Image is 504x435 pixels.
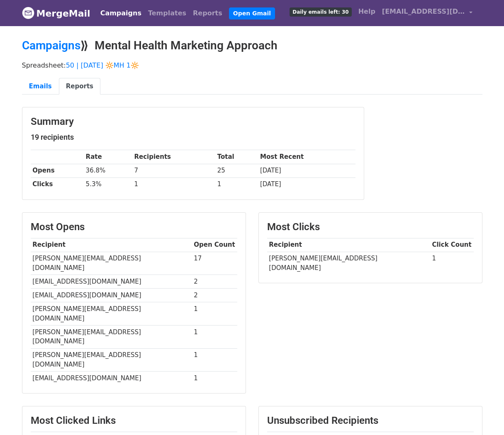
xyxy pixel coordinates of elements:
[192,348,237,372] td: 1
[59,78,100,95] a: Reports
[31,348,192,372] td: [PERSON_NAME][EMAIL_ADDRESS][DOMAIN_NAME]
[22,5,90,22] a: MergeMail
[31,302,192,326] td: [PERSON_NAME][EMAIL_ADDRESS][DOMAIN_NAME]
[229,7,275,19] a: Open Gmail
[31,275,192,289] td: [EMAIL_ADDRESS][DOMAIN_NAME]
[192,289,237,302] td: 2
[66,61,139,69] a: 50 | [DATE] 🔆MH 1🔆
[31,238,192,252] th: Recipient
[258,150,355,164] th: Most Recent
[192,372,237,385] td: 1
[267,238,430,252] th: Recipient
[192,238,237,252] th: Open Count
[145,5,190,22] a: Templates
[31,133,355,142] h5: 19 recipients
[31,289,192,302] td: [EMAIL_ADDRESS][DOMAIN_NAME]
[215,164,258,177] td: 25
[258,177,355,191] td: [DATE]
[22,39,482,53] h2: ⟫ Mental Health Marketing Approach
[379,3,476,23] a: [EMAIL_ADDRESS][DOMAIN_NAME]
[132,150,215,164] th: Recipients
[31,326,192,349] td: [PERSON_NAME][EMAIL_ADDRESS][DOMAIN_NAME]
[31,116,355,128] h3: Summary
[267,415,474,427] h3: Unsubscribed Recipients
[31,177,84,191] th: Clicks
[31,415,237,427] h3: Most Clicked Links
[84,177,132,191] td: 5.3%
[31,372,192,385] td: [EMAIL_ADDRESS][DOMAIN_NAME]
[430,252,474,275] td: 1
[190,5,226,22] a: Reports
[258,164,355,177] td: [DATE]
[84,150,132,164] th: Rate
[267,252,430,275] td: [PERSON_NAME][EMAIL_ADDRESS][DOMAIN_NAME]
[192,302,237,326] td: 1
[215,150,258,164] th: Total
[192,275,237,289] td: 2
[267,221,474,233] h3: Most Clicks
[31,252,192,275] td: [PERSON_NAME][EMAIL_ADDRESS][DOMAIN_NAME]
[463,395,504,435] iframe: Chat Widget
[31,221,237,233] h3: Most Opens
[192,252,237,275] td: 17
[22,61,482,70] p: Spreadsheet:
[355,3,379,20] a: Help
[286,3,355,20] a: Daily emails left: 30
[31,164,84,177] th: Opens
[215,177,258,191] td: 1
[382,7,465,17] span: [EMAIL_ADDRESS][DOMAIN_NAME]
[290,7,351,17] span: Daily emails left: 30
[132,177,215,191] td: 1
[192,326,237,349] td: 1
[430,238,474,252] th: Click Count
[22,39,80,52] a: Campaigns
[22,78,59,95] a: Emails
[22,7,34,19] img: MergeMail logo
[132,164,215,177] td: 7
[84,164,132,177] td: 36.8%
[97,5,145,22] a: Campaigns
